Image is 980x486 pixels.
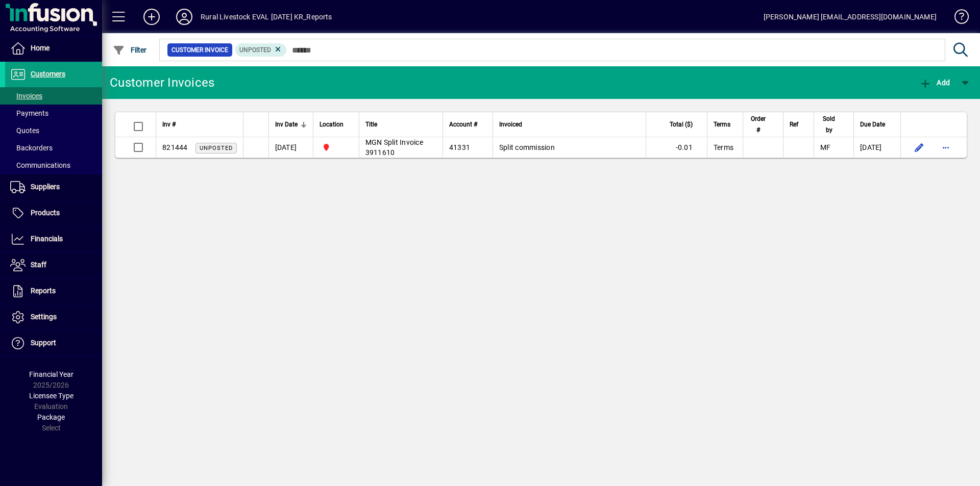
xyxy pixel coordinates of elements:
span: Communications [10,161,70,169]
span: Products [31,209,60,217]
span: 41331 [449,143,470,151]
span: Backorders [10,144,53,152]
a: Reports [5,278,102,304]
div: Customer Invoices [110,74,214,91]
span: Quotes [10,126,39,135]
div: Sold by [820,113,847,136]
span: MGN Split Invoice 3911610 [365,138,423,157]
span: Staff [31,261,46,269]
span: Filter [113,46,147,54]
a: Backorders [5,139,102,157]
span: Add [919,79,950,87]
span: Support [31,339,56,347]
mat-chip: Customer Invoice Status: Unposted [235,43,287,57]
div: Invoiced [499,119,640,130]
button: Add [917,73,952,92]
span: Title [365,119,377,130]
div: Total ($) [652,119,702,130]
button: More options [938,139,954,156]
a: Settings [5,304,102,330]
span: Split commission [499,143,555,151]
div: Order # [749,113,777,136]
span: Terms [714,119,730,130]
span: Customers [31,70,65,78]
span: 821444 [162,143,188,151]
span: Location [320,119,344,130]
span: Sold by [820,113,838,136]
div: Inv # [162,119,237,130]
span: Customer Invoice [171,45,228,55]
span: Unposted [239,46,271,54]
span: Financials [31,235,63,243]
td: [DATE] [853,137,900,158]
span: MF [820,143,831,151]
button: Add [135,8,168,26]
span: Account # [449,119,477,130]
td: -0.01 [646,137,707,158]
div: Ref [790,119,807,130]
div: Inv Date [275,119,307,130]
span: Unallocated [320,142,353,153]
div: [PERSON_NAME] [EMAIL_ADDRESS][DOMAIN_NAME] [764,9,937,25]
a: Suppliers [5,174,102,200]
span: Inv Date [275,119,298,130]
div: Due Date [860,119,894,130]
button: Edit [911,139,927,156]
span: Reports [31,287,56,295]
span: Licensee Type [29,392,73,400]
span: Total ($) [670,119,693,130]
a: Quotes [5,122,102,139]
span: Payments [10,109,48,117]
div: Account # [449,119,486,130]
div: Title [365,119,436,130]
span: Ref [790,119,798,130]
span: Settings [31,313,57,321]
span: Unposted [200,145,233,151]
span: Invoices [10,92,42,100]
div: Rural Livestock EVAL [DATE] KR_Reports [201,9,332,25]
a: Communications [5,157,102,174]
a: Home [5,36,102,61]
a: Payments [5,105,102,122]
a: Support [5,330,102,356]
span: Due Date [860,119,885,130]
span: Financial Year [29,370,73,378]
span: Home [31,44,50,52]
span: Terms [714,143,733,151]
a: Invoices [5,87,102,105]
button: Profile [168,8,201,26]
a: Products [5,200,102,226]
span: Order # [749,113,768,136]
button: Filter [110,41,150,59]
span: Inv # [162,119,176,130]
span: Suppliers [31,183,60,191]
a: Knowledge Base [947,2,967,35]
a: Financials [5,226,102,252]
span: Package [37,413,65,421]
span: Invoiced [499,119,522,130]
div: Location [320,119,353,130]
a: Staff [5,252,102,278]
td: [DATE] [268,137,313,158]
